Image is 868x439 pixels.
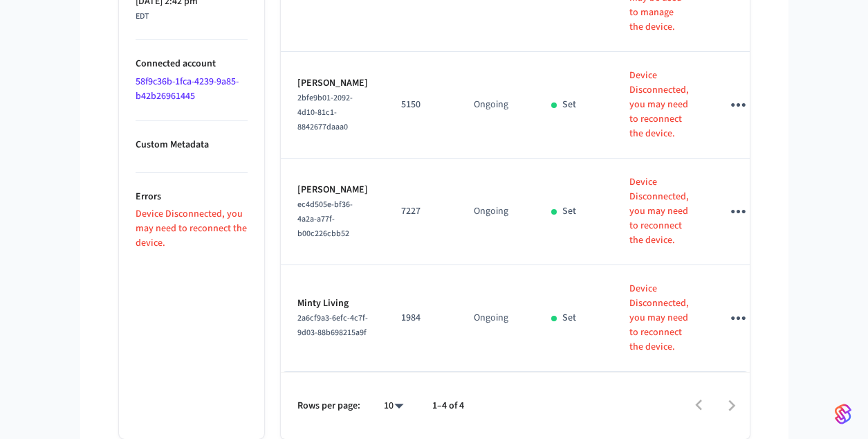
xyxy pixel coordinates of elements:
td: Ongoing [457,52,535,159]
p: Device Disconnected, you may need to reconnect the device. [136,207,248,251]
td: Ongoing [457,265,535,372]
span: 2a6cf9a3-6efc-4c7f-9d03-88b698215a9f [297,312,368,339]
div: 10 [377,396,410,416]
p: Connected account [136,57,248,71]
p: Minty Living [297,296,368,311]
p: Errors [136,190,248,204]
p: Rows per page: [297,399,360,413]
span: 2bfe9b01-2092-4d10-81c1-8842677daaa0 [297,92,353,133]
a: 58f9c36b-1fca-4239-9a85-b42b26961445 [136,75,239,103]
p: Set [562,311,576,325]
p: Device Disconnected, you may need to reconnect the device. [629,175,689,248]
img: SeamLogoGradient.69752ec5.svg [835,403,851,425]
p: Set [562,204,576,219]
td: Ongoing [457,159,535,265]
p: Device Disconnected, you may need to reconnect the device. [629,282,689,355]
p: 1984 [401,311,441,325]
span: ec4d505e-bf36-4a2a-a77f-b00c226cbb52 [297,199,353,240]
p: Custom Metadata [136,138,248,152]
p: Set [562,98,576,112]
p: 1–4 of 4 [432,399,464,413]
p: 7227 [401,204,441,219]
p: Device Disconnected, you may need to reconnect the device. [629,69,689,141]
p: [PERSON_NAME] [297,76,368,91]
p: 5150 [401,98,441,112]
p: [PERSON_NAME] [297,183,368,197]
span: EDT [136,10,149,23]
